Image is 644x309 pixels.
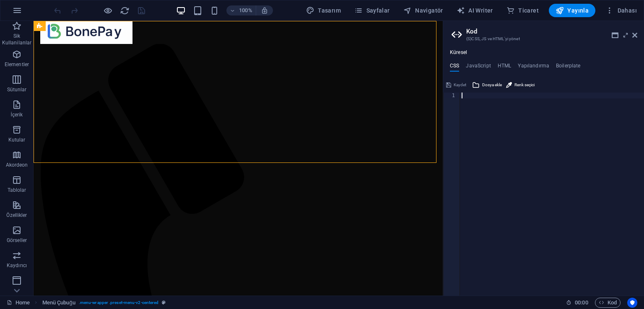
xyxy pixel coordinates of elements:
button: Sayfalar [351,4,393,17]
p: Görseller [7,237,27,244]
button: Ticaret [503,4,542,17]
a: Seçimi iptal etmek için tıkla. Sayfaları açmak için çift tıkla [7,298,30,308]
p: Tablolar [8,187,26,193]
i: Yeniden boyutlandırmada yakınlaştırma düzeyini seçilen cihaza uyacak şekilde otomatik olarak ayarla. [261,7,268,14]
h3: (S)CSS, JS ve HTML'yi yönet [466,35,621,43]
p: İçerik [10,111,23,118]
button: Usercentrics [627,298,637,308]
button: 100% [226,5,256,15]
button: AI Writer [453,4,496,17]
span: Ticaret [506,6,539,15]
span: Tasarım [306,6,341,15]
span: Navigatör [403,6,443,15]
div: 1 [444,93,460,98]
button: reload [119,5,130,15]
div: Tasarım (Ctrl+Alt+Y) [303,4,344,17]
p: Özellikler [6,212,27,219]
p: Akordeon [6,162,28,168]
span: Kod [599,298,617,308]
button: Kod [595,298,621,308]
span: Sayfalar [354,6,390,15]
h4: CSS [450,63,459,72]
button: Renk seçici [505,80,536,90]
button: Yayınla [549,4,595,17]
h4: Küresel [450,49,467,56]
button: Dahası [602,4,640,17]
span: Yayınla [556,6,589,15]
nav: breadcrumb [42,298,166,308]
p: Elementler [5,61,29,68]
span: AI Writer [457,6,493,15]
i: Bu element, özelleştirilebilir bir ön ayar [162,300,166,305]
p: Kutular [8,136,26,143]
span: Seçmek için tıkla. Düzenlemek için çift tıkla [42,298,75,308]
h2: Kod [466,28,637,35]
h4: Yapılandırma [518,63,549,72]
p: Sütunlar [7,86,27,93]
button: Navigatör [400,4,447,17]
h6: Oturum süresi [566,298,588,308]
h4: HTML [498,63,512,72]
h4: JavaScript [466,63,491,72]
span: . menu-wrapper .preset-menu-v2-centered [79,298,159,308]
button: Ön izleme modundan çıkıp düzenlemeye devam etmek için buraya tıklayın [103,5,113,15]
i: Sayfayı yeniden yükleyin [120,6,130,15]
button: Tasarım [303,4,344,17]
h4: Boilerplate [556,63,581,72]
p: Kaydırıcı [7,262,27,269]
span: Dahası [605,6,637,15]
span: Dosya ekle [482,80,502,90]
h6: 100% [239,5,252,15]
span: 00 00 [575,298,588,308]
span: Renk seçici [514,80,535,90]
button: Dosya ekle [471,80,503,90]
span: : [581,299,582,306]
